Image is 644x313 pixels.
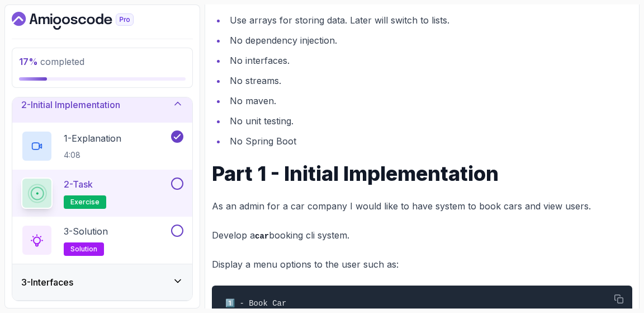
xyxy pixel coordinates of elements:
[21,225,183,256] button: 3-Solutionsolution
[226,32,632,48] li: No dependency injection.
[64,150,121,161] p: 4:08
[21,98,120,111] h3: 2 - Initial Implementation
[226,93,632,109] li: No maven.
[64,132,121,145] p: 1 - Explanation
[19,56,38,67] span: 17 %
[70,245,97,254] span: solution
[212,256,632,272] p: Display a menu options to the user such as:
[226,133,632,149] li: No Spring Boot
[212,198,632,214] p: As an admin for a car company I would like to have system to book cars and view users.
[21,130,183,162] button: 1-Explanation4:08
[21,275,73,289] h3: 3 - Interfaces
[226,12,632,28] li: Use arrays for storing data. Later will switch to lists.
[12,264,192,300] button: 3-Interfaces
[21,177,183,209] button: 2-Taskexercise
[226,73,632,88] li: No streams.
[226,113,632,129] li: No unit testing.
[255,232,269,241] code: car
[19,56,84,67] span: completed
[64,177,93,191] p: 2 - Task
[70,198,100,207] span: exercise
[212,227,632,244] p: Develop a booking cli system.
[64,225,108,238] p: 3 - Solution
[212,162,632,185] h1: Part 1 - Initial Implementation
[12,87,192,123] button: 2-Initial Implementation
[226,53,632,68] li: No interfaces.
[12,12,159,30] a: Dashboard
